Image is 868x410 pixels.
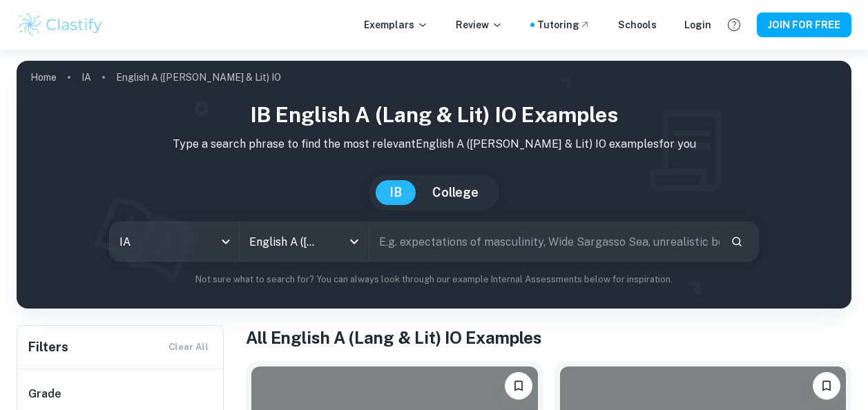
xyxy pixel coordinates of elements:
img: profile cover [17,61,851,309]
button: Open [345,232,364,251]
p: Not sure what to search for? You can always look through our example Internal Assessments below f... [28,273,840,286]
button: Please log in to bookmark exemplars [813,372,840,400]
button: Search [725,230,749,253]
h6: Grade [28,386,213,402]
a: Schools [618,17,657,32]
button: Help and Feedback [722,13,746,37]
h1: IB English A (Lang & Lit) IO examples [28,99,840,130]
p: English A ([PERSON_NAME] & Lit) IO [116,70,281,85]
p: Type a search phrase to find the most relevant English A ([PERSON_NAME] & Lit) IO examples for you [28,136,840,153]
button: JOIN FOR FREE [757,12,851,37]
div: IA [110,222,239,261]
button: IB [376,180,416,205]
input: E.g. expectations of masculinity, Wide Sargasso Sea, unrealistic beauty standards... [369,222,720,261]
h1: All English A (Lang & Lit) IO Examples [246,325,851,350]
button: College [418,180,492,205]
a: Tutoring [537,17,590,32]
button: Please log in to bookmark exemplars [505,372,532,400]
img: Clastify logo [17,11,104,39]
a: Login [684,17,711,32]
p: Review [456,17,503,32]
h6: Filters [28,338,68,357]
p: Exemplars [364,17,428,32]
a: Home [30,68,57,87]
a: IA [81,68,91,87]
